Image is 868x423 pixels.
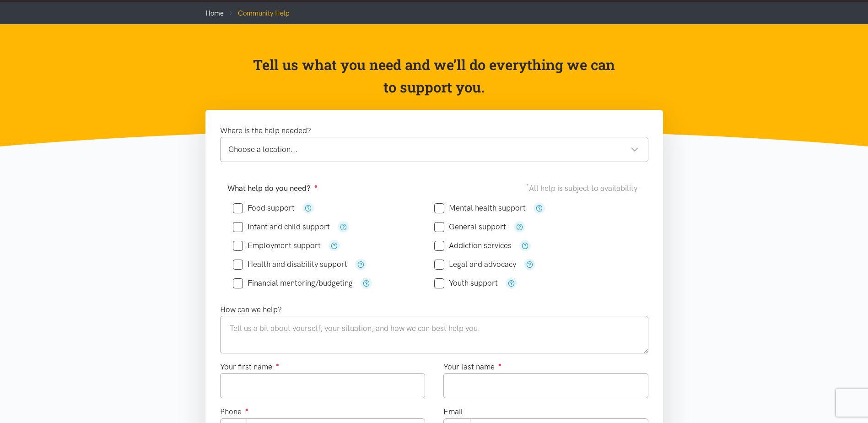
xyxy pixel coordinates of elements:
[498,361,502,368] sup: ●
[434,223,506,231] label: General support
[434,242,512,249] label: Addiction services
[205,9,224,17] a: Home
[233,223,330,231] label: Infant and child support
[526,182,641,195] div: All help is subject to availability
[233,260,347,268] label: Health and disability support
[443,406,463,418] label: Email
[252,54,616,99] p: Tell us what you need and we’ll do everything we can to support you.
[227,182,318,195] label: What help do you need?
[443,361,502,373] label: Your last name
[233,242,321,249] label: Employment support
[245,406,249,413] sup: ●
[434,204,526,212] label: Mental health support
[220,304,282,316] label: How can we help?
[220,125,311,137] label: Where is the help needed?
[434,279,498,287] label: Youth support
[224,8,290,19] li: Community Help
[220,361,280,373] label: Your first name
[276,361,280,368] sup: ●
[220,406,249,418] label: Phone
[434,260,516,268] label: Legal and advocacy
[233,204,295,212] label: Food support
[314,183,318,190] sup: ●
[233,279,353,287] label: Financial mentoring/budgeting
[228,143,639,156] div: Choose a location...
